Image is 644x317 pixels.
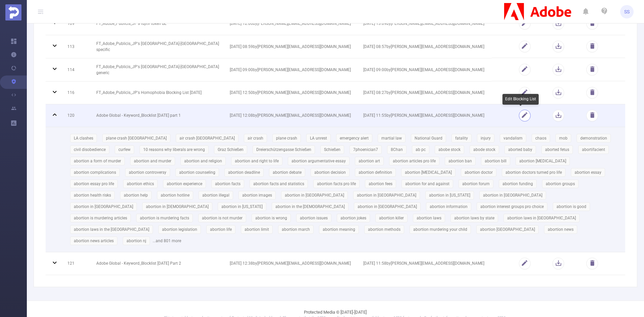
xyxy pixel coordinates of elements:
span: abortion in [GEOGRAPHIC_DATA] [483,193,542,198]
td: 116 [62,82,91,104]
span: abortion in [US_STATE] [429,193,470,198]
span: abortion methods [368,227,400,232]
td: FT_Adobe_Publicis_JP's [GEOGRAPHIC_DATA]-[GEOGRAPHIC_DATA] generic [91,58,225,82]
span: [DATE] 08:27 by [PERSON_NAME][EMAIL_ADDRESS][DOMAIN_NAME] [363,90,484,95]
span: [DATE] 11:55 by [PERSON_NAME][EMAIL_ADDRESS][DOMAIN_NAME] [363,113,484,118]
span: [DATE] 12:50 by [PERSON_NAME][EMAIL_ADDRESS][DOMAIN_NAME] [230,90,351,95]
span: abortion laws [417,216,441,220]
span: abortion health risks [74,193,111,198]
span: abortion in [US_STATE] [221,204,263,209]
span: abortion facts pro life [317,181,356,186]
span: [DATE] 12:38 by [PERSON_NAME][EMAIL_ADDRESS][DOMAIN_NAME] [230,261,351,266]
span: abortion articles pro life [393,159,436,163]
span: abortion is murdering facts [140,216,189,220]
span: abortion meaning [323,227,355,232]
span: emergency alert [340,136,369,141]
span: abortion in the [DEMOGRAPHIC_DATA] [275,204,345,209]
span: abortion a form of murder [74,159,121,163]
span: abortion argumentative essay [291,159,346,163]
span: abortion is good [556,204,586,209]
span: [DATE] 09:00 by [PERSON_NAME][EMAIL_ADDRESS][DOMAIN_NAME] [230,67,351,72]
span: [DATE] 13:09 by [PERSON_NAME][EMAIL_ADDRESS][DOMAIN_NAME] [363,21,484,26]
span: [DATE] 08:57 by [PERSON_NAME][EMAIL_ADDRESS][DOMAIN_NAME] [363,44,484,49]
span: abortion information [430,204,468,209]
span: plane crash [276,136,297,141]
span: abortion and murder [134,159,171,163]
span: abortion debate [273,170,302,175]
span: abortion interest groups pro choice [480,204,544,209]
span: ab pc [416,147,426,152]
span: abortion is wrong [255,216,287,220]
span: abortion fees [369,181,392,186]
span: abortion in [GEOGRAPHIC_DATA] [358,204,417,209]
span: [DATE] 12:06 by [PERSON_NAME][EMAIL_ADDRESS][DOMAIN_NAME] [230,21,351,26]
span: abortion essay [575,170,601,175]
span: abortion doctor [465,170,493,175]
span: abortion ban [448,159,472,163]
span: abortion complications [74,170,116,175]
span: abortion decision [314,170,346,175]
td: 113 [62,35,91,58]
span: Graz Schießen [218,147,244,152]
div: Edit Blocking List [502,94,539,105]
td: FT_Adobe_Publicis_JP's fujitv token BL [91,12,225,35]
td: 120 [62,104,91,127]
span: curfew [118,147,130,152]
span: abortion march [282,227,310,232]
span: LA unrest [310,136,327,141]
span: abortion [MEDICAL_DATA] [519,159,566,163]
span: abortion limit [245,227,269,232]
span: abortion facts and statistics [253,181,304,186]
span: Dreierschützengasse Schießen [256,147,311,152]
span: abortion definition [359,170,392,175]
span: abortion facts [215,181,240,186]
span: plane crash [GEOGRAPHIC_DATA] [106,136,167,141]
span: abortion counseling [179,170,215,175]
span: 7phoenician7 [353,147,378,152]
span: abortion life [210,227,232,232]
span: abortion illegal [202,193,229,198]
span: [DATE] 11:58 by [PERSON_NAME][EMAIL_ADDRESS][DOMAIN_NAME] [363,261,484,266]
span: abortion legislation [162,227,197,232]
span: abortion and right to life [235,159,279,163]
span: abortion doctors turned pro life [505,170,562,175]
div: ...and 801 more [67,133,620,247]
span: abortion in [DEMOGRAPHIC_DATA] [146,204,209,209]
span: aborted baby [508,147,532,152]
span: [DATE] 09:00 by [PERSON_NAME][EMAIL_ADDRESS][DOMAIN_NAME] [363,67,484,72]
span: abortion essay pro life [74,181,114,186]
span: abortion experience [167,181,202,186]
span: abobe stock [438,147,461,152]
span: abortion art [359,159,380,163]
span: abortion is not murder [202,216,243,220]
span: abortion and religion [184,159,222,163]
span: mob [559,136,568,141]
span: [DATE] 12:08 by [PERSON_NAME][EMAIL_ADDRESS][DOMAIN_NAME] [230,113,351,118]
span: abortion deadline [228,170,260,175]
span: abortion news [548,227,574,232]
span: abortion bill [485,159,506,163]
td: Adobe Global - Keyword_Blocklist [DATE] Part 2 [91,252,225,275]
span: SS [624,5,630,18]
span: abortion help [124,193,148,198]
span: air crash [GEOGRAPHIC_DATA] [179,136,235,141]
td: Adobe Global - Keyword_Blocklist [DATE] part 1 [91,104,225,127]
span: demonstration [580,136,607,141]
span: abortion laws by state [454,216,494,220]
span: abortion in [GEOGRAPHIC_DATA] [357,193,416,198]
span: abortion jokes [340,216,366,220]
span: 10 reasons why liberals are wrong [143,147,205,152]
span: abortion is murdering articles [74,216,127,220]
span: vandalism [503,136,523,141]
span: aborted fetus [545,147,569,152]
span: abortion murdering your child [413,227,467,232]
span: abortion killer [379,216,404,220]
span: abortion controversy [129,170,166,175]
span: abortion issues [300,216,328,220]
span: civil disobedience [74,147,106,152]
span: abortion ethics [127,181,154,186]
span: abortion images [242,193,272,198]
td: 121 [62,252,91,275]
span: injury [481,136,491,141]
td: FT_Adobe_Publicis_JP's Homophobia Blocking List [DATE] [91,82,225,104]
